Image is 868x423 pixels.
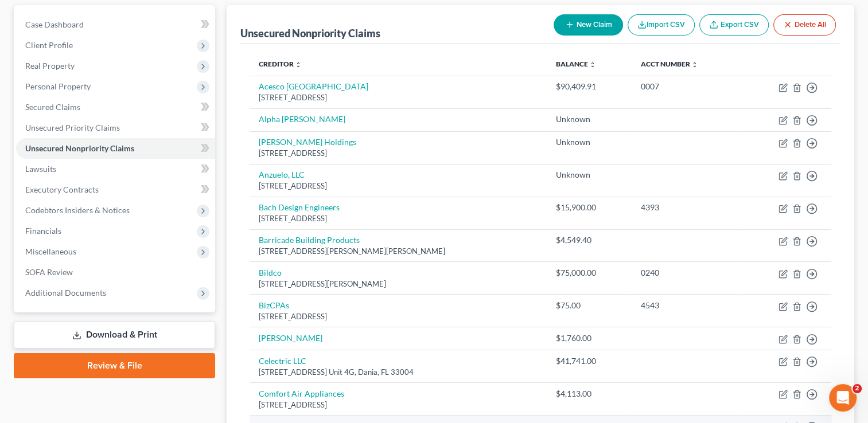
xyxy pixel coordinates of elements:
div: 0240 [641,267,732,279]
span: Lawsuits [25,164,56,174]
div: $41,741.00 [556,355,622,367]
div: 4393 [641,202,732,213]
a: Creditor unfold_more [259,60,302,68]
a: Anzuelo, LLC [259,170,305,179]
div: Unknown [556,136,622,148]
a: Unsecured Priority Claims [16,117,215,138]
i: unfold_more [295,61,302,68]
button: Delete All [773,14,836,36]
a: Alpha [PERSON_NAME] [259,114,345,124]
div: $75.00 [556,300,622,311]
div: 4543 [641,300,732,311]
a: Acct Number unfold_more [641,60,698,68]
iframe: Intercom live chat [829,384,857,412]
div: Unknown [556,113,622,125]
a: Secured Claims [16,97,215,117]
a: Barricade Building Products [259,235,360,245]
button: Import CSV [628,14,695,36]
span: Unsecured Nonpriority Claims [25,143,134,153]
span: Secured Claims [25,102,80,112]
span: Miscellaneous [25,246,76,256]
a: Case Dashboard [16,14,215,35]
span: Financials [25,226,61,236]
div: $90,409.91 [556,81,622,92]
div: $1,760.00 [556,332,622,344]
i: unfold_more [589,61,596,68]
a: SOFA Review [16,262,215,283]
div: [STREET_ADDRESS][PERSON_NAME] [259,279,538,289]
span: Codebtors Insiders & Notices [25,205,130,215]
span: Case Dashboard [25,19,84,29]
span: Additional Documents [25,288,106,297]
div: $15,900.00 [556,202,622,213]
a: Unsecured Nonpriority Claims [16,138,215,159]
a: Review & File [14,353,215,378]
a: Lawsuits [16,159,215,179]
div: [STREET_ADDRESS] [259,399,538,410]
div: [STREET_ADDRESS] [259,213,538,224]
div: Unknown [556,169,622,181]
a: [PERSON_NAME] [259,333,322,343]
div: $75,000.00 [556,267,622,279]
a: Export CSV [699,14,769,36]
a: Acesco [GEOGRAPHIC_DATA] [259,81,368,91]
a: Balance unfold_more [556,60,596,68]
div: $4,549.40 [556,234,622,246]
span: Real Property [25,61,75,70]
div: $4,113.00 [556,388,622,399]
a: Bach Design Engineers [259,202,340,212]
div: [STREET_ADDRESS] [259,181,538,191]
div: [STREET_ADDRESS] Unit 4G, Dania, FL 33004 [259,367,538,378]
div: [STREET_ADDRESS][PERSON_NAME][PERSON_NAME] [259,246,538,257]
a: BizCPAs [259,300,289,310]
span: Personal Property [25,81,91,91]
span: Client Profile [25,40,73,50]
span: Unsecured Priority Claims [25,123,120,132]
div: [STREET_ADDRESS] [259,148,538,159]
div: [STREET_ADDRESS] [259,311,538,322]
a: Bildco [259,268,282,277]
span: 2 [853,384,862,393]
div: Unsecured Nonpriority Claims [240,26,380,40]
span: Executory Contracts [25,185,99,194]
span: SOFA Review [25,267,73,277]
a: [PERSON_NAME] Holdings [259,137,356,147]
a: Executory Contracts [16,179,215,200]
a: Celectric LLC [259,356,306,366]
button: New Claim [554,14,623,36]
a: Download & Print [14,322,215,348]
i: unfold_more [691,61,698,68]
div: [STREET_ADDRESS] [259,92,538,103]
a: Comfort Air Appliances [259,389,344,398]
div: 0007 [641,81,732,92]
